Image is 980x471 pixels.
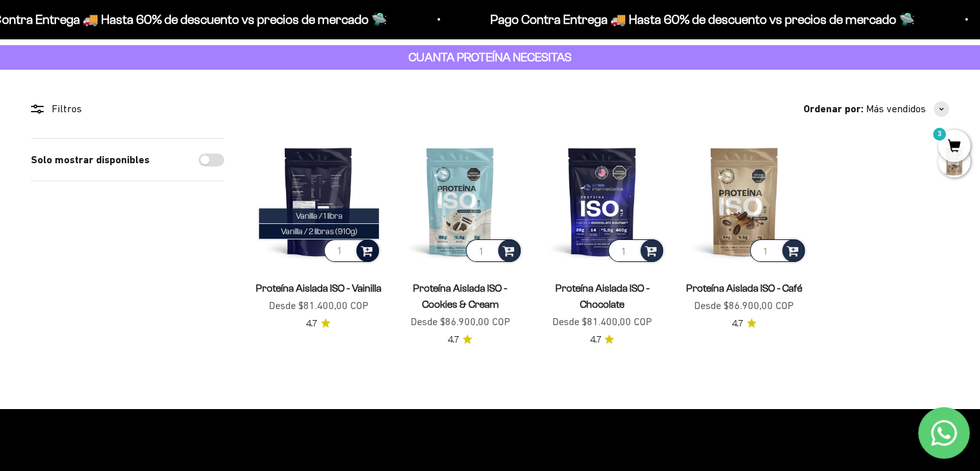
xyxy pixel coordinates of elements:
[686,283,802,294] a: Proteína Aislada ISO - Café
[448,333,459,347] span: 4.7
[255,138,381,265] img: Proteína Aislada ISO - Vainilla
[866,101,926,117] span: Más vendidos
[866,101,949,117] button: Más vendidos
[590,333,600,347] span: 4.7
[408,50,572,64] strong: CUANTA PROTEÍNA NECESITAS
[306,317,317,331] span: 4.7
[486,9,910,30] p: Pago Contra Entrega 🚚 Hasta 60% de descuento vs precios de mercado 🛸
[590,333,614,347] a: 4.74.7 de 5.0 estrellas
[932,126,947,142] mark: 3
[448,333,472,347] a: 4.74.7 de 5.0 estrellas
[803,101,863,117] span: Ordenar por:
[413,283,507,310] a: Proteína Aislada ISO - Cookies & Cream
[552,314,652,330] sale-price: Desde $81.400,00 COP
[732,317,743,331] span: 4.7
[281,226,358,236] span: Vanilla / 2 libras (910g)
[256,283,381,294] a: Proteína Aislada ISO - Vainilla
[269,297,369,314] sale-price: Desde $81.400,00 COP
[938,140,970,154] a: 3
[31,101,224,117] div: Filtros
[296,211,343,221] span: Vanilla / 1 libra
[31,152,149,168] label: Solo mostrar disponibles
[732,317,756,331] a: 4.74.7 de 5.0 estrellas
[694,297,794,314] sale-price: Desde $86.900,00 COP
[410,314,510,330] sale-price: Desde $86.900,00 COP
[555,283,649,310] a: Proteína Aislada ISO - Chocolate
[306,317,331,331] a: 4.74.7 de 5.0 estrellas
